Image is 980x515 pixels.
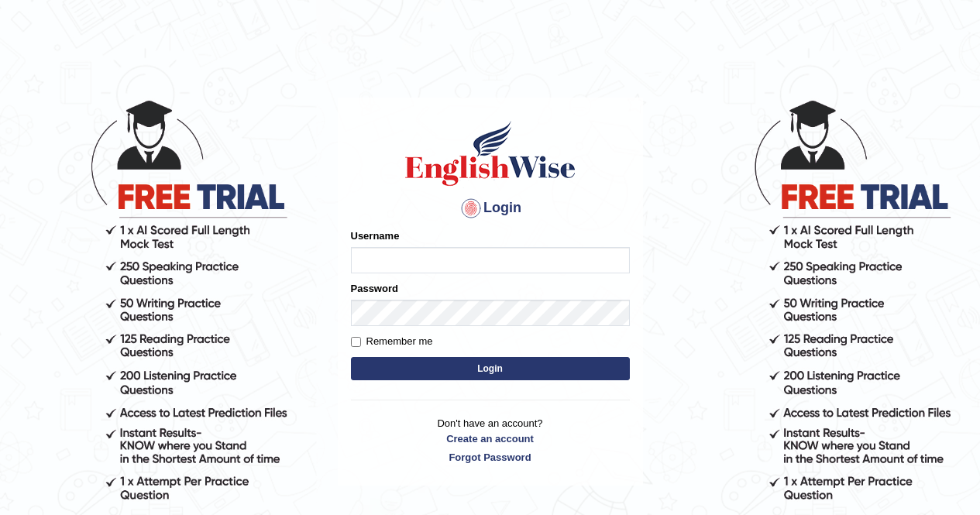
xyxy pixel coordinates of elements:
input: Remember me [351,337,361,347]
button: Login [351,357,630,380]
label: Username [351,228,400,243]
a: Create an account [351,431,630,446]
label: Remember me [351,334,433,349]
a: Forgot Password [351,450,630,465]
p: Don't have an account? [351,416,630,464]
label: Password [351,281,398,296]
img: Logo of English Wise sign in for intelligent practice with AI [402,118,579,188]
h4: Login [351,196,630,221]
